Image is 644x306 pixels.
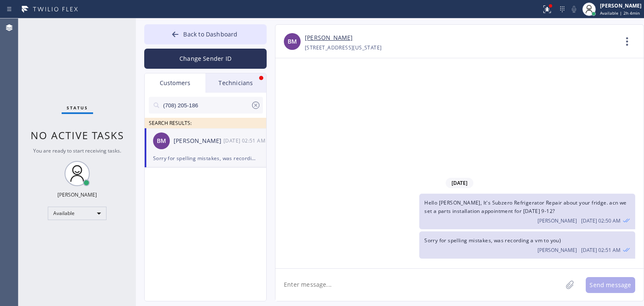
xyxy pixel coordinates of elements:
[600,10,640,16] span: Available | 2h 4min
[419,231,635,259] div: 09/24/2025 9:51 AM
[33,147,121,154] span: You are ready to start receiving tasks.
[424,199,627,214] span: Hello [PERSON_NAME], It's Subzero Refrigerator Repair about your fridge. acn we set a parts insta...
[57,191,97,198] div: [PERSON_NAME]
[446,178,473,188] span: [DATE]
[67,105,88,111] span: Status
[205,73,266,93] div: Technicians
[305,33,353,43] a: [PERSON_NAME]
[174,136,223,146] div: [PERSON_NAME]
[162,97,251,114] input: Search
[288,37,297,47] span: BM
[538,217,577,224] span: [PERSON_NAME]
[581,217,621,224] span: [DATE] 02:50 AM
[424,237,561,244] span: Sorry for spelling mistakes, was recording a vm to you)
[223,136,267,145] div: 09/24/2025 9:51 AM
[157,136,166,146] span: BM
[586,277,635,293] button: Send message
[144,24,267,44] button: Back to Dashboard
[31,128,124,142] span: No active tasks
[149,119,192,127] span: SEARCH RESULTS:
[305,43,382,52] div: [STREET_ADDRESS][US_STATE]
[153,153,258,163] div: Sorry for spelling mistakes, was recording a vm to you)
[48,207,106,220] div: Available
[568,3,580,15] button: Mute
[419,194,635,229] div: 09/24/2025 9:50 AM
[145,73,205,93] div: Customers
[538,246,577,254] span: [PERSON_NAME]
[600,2,641,9] div: [PERSON_NAME]
[144,49,267,69] button: Change Sender ID
[581,246,621,254] span: [DATE] 02:51 AM
[183,30,237,38] span: Back to Dashboard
